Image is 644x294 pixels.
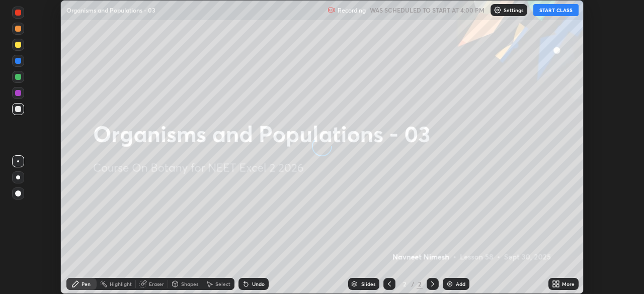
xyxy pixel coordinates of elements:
div: 2 [417,279,423,288]
img: add-slide-button [446,280,454,288]
img: recording.375f2c34.svg [328,6,336,14]
button: START CLASS [533,4,579,16]
div: Eraser [149,281,164,286]
div: Select [215,281,230,286]
p: Settings [504,8,523,13]
h5: WAS SCHEDULED TO START AT 4:00 PM [370,6,485,15]
div: / [412,281,415,287]
p: Organisms and Populations - 03 [66,6,155,14]
div: 2 [399,281,410,287]
div: Shapes [181,281,198,286]
div: Pen [82,281,91,286]
div: Add [456,281,465,286]
div: Slides [361,281,375,286]
div: More [562,281,575,286]
img: class-settings-icons [494,6,502,14]
div: Undo [252,281,265,286]
div: Highlight [110,281,132,286]
p: Recording [338,7,366,14]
